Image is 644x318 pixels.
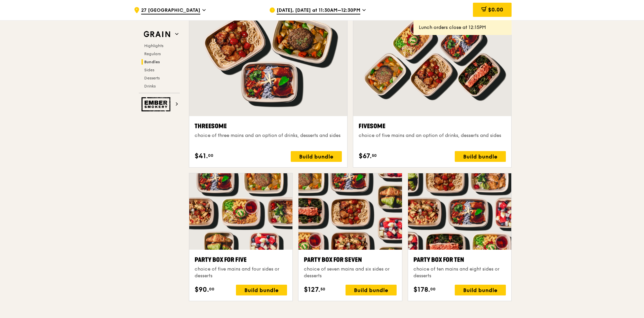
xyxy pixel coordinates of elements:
[372,153,377,158] span: 50
[195,121,342,131] div: Threesome
[320,286,325,292] span: 50
[304,285,320,295] span: $127.
[195,151,208,161] span: $41.
[413,266,506,279] div: choice of ten mains and eight sides or desserts
[277,7,360,14] span: [DATE], [DATE] at 11:30AM–12:30PM
[455,151,506,162] div: Build bundle
[209,286,214,292] span: 00
[142,28,172,40] img: Grain web logo
[141,7,200,14] span: 27 [GEOGRAPHIC_DATA]
[208,153,213,158] span: 00
[430,286,436,292] span: 00
[455,285,506,295] div: Build bundle
[144,84,156,89] span: Drinks
[144,76,160,80] span: Desserts
[195,266,287,279] div: choice of five mains and four sides or desserts
[359,121,506,131] div: Fivesome
[413,285,430,295] span: $178.
[236,285,287,295] div: Build bundle
[144,60,160,64] span: Bundles
[304,255,396,264] div: Party Box for Seven
[195,285,209,295] span: $90.
[144,43,163,48] span: Highlights
[419,24,506,31] div: Lunch orders close at 12:15PM
[359,132,506,139] div: choice of five mains and an option of drinks, desserts and sides
[304,266,396,279] div: choice of seven mains and six sides or desserts
[144,51,161,56] span: Regulars
[195,255,287,264] div: Party Box for Five
[413,255,506,264] div: Party Box for Ten
[488,6,503,13] span: $0.00
[144,68,154,72] span: Sides
[346,285,397,295] div: Build bundle
[142,97,172,111] img: Ember Smokery web logo
[359,151,372,161] span: $67.
[291,151,342,162] div: Build bundle
[195,132,342,139] div: choice of three mains and an option of drinks, desserts and sides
